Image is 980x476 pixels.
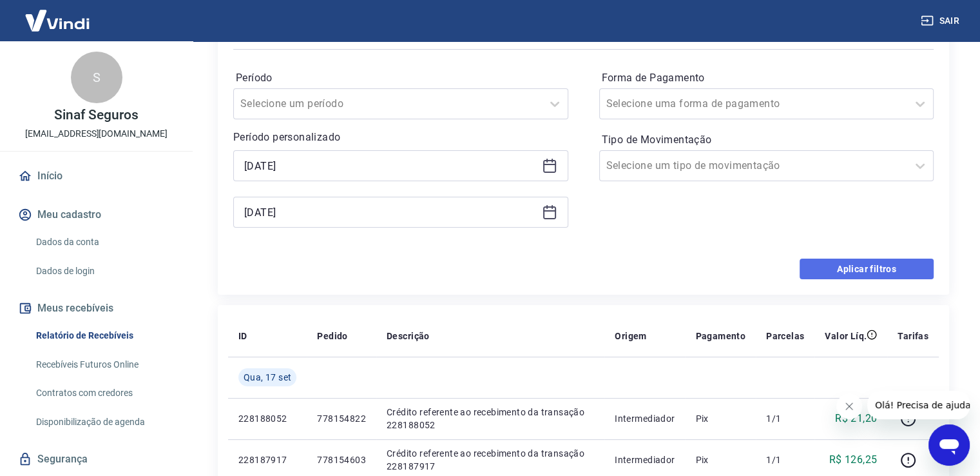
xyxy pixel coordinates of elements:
p: Parcelas [766,330,804,342]
a: Segurança [15,445,177,473]
a: Dados de login [31,258,177,284]
p: Origem [615,330,646,342]
a: Contratos com credores [31,380,177,406]
a: Recebíveis Futuros Online [31,352,177,378]
p: 1/1 [766,412,804,425]
span: Olá! Precisa de ajuda? [8,9,108,19]
p: 778154822 [317,412,366,425]
iframe: Botão para abrir a janela de mensagens [928,424,970,466]
label: Tipo de Movimentação [602,132,932,148]
p: R$ 21,20 [835,411,877,426]
div: S [71,52,122,103]
a: Dados da conta [31,229,177,255]
p: Pix [695,453,745,466]
button: Aplicar filtros [800,259,934,279]
button: Meus recebíveis [15,294,177,322]
label: Forma de Pagamento [602,70,932,86]
p: [EMAIL_ADDRESS][DOMAIN_NAME] [25,127,168,141]
p: 1/1 [766,453,804,466]
a: Disponibilização de agenda [31,409,177,435]
p: Sinaf Seguros [54,108,138,122]
p: Intermediador [615,412,675,425]
p: Crédito referente ao recebimento da transação 228187917 [387,447,594,473]
img: Vindi [15,1,99,40]
p: Pix [695,412,745,425]
span: Qua, 17 set [244,371,291,384]
p: Valor Líq. [825,330,867,342]
label: Período [236,70,566,86]
p: 778154603 [317,453,366,466]
p: Descrição [387,330,430,342]
button: Meu cadastro [15,201,177,229]
iframe: Mensagem da empresa [867,391,970,419]
p: 228188052 [238,412,296,425]
input: Data inicial [244,156,537,175]
p: Pedido [317,330,347,342]
p: 228187917 [238,453,296,466]
p: ID [238,330,247,342]
a: Relatório de Recebíveis [31,322,177,349]
p: Tarifas [898,330,928,342]
input: Data final [244,203,537,222]
a: Início [15,162,177,190]
button: Sair [918,9,965,33]
p: R$ 126,25 [829,452,878,468]
p: Pagamento [695,330,745,342]
p: Intermediador [615,453,675,466]
p: Crédito referente ao recebimento da transação 228188052 [387,406,594,431]
iframe: Fechar mensagem [836,393,862,419]
p: Período personalizado [233,130,568,145]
